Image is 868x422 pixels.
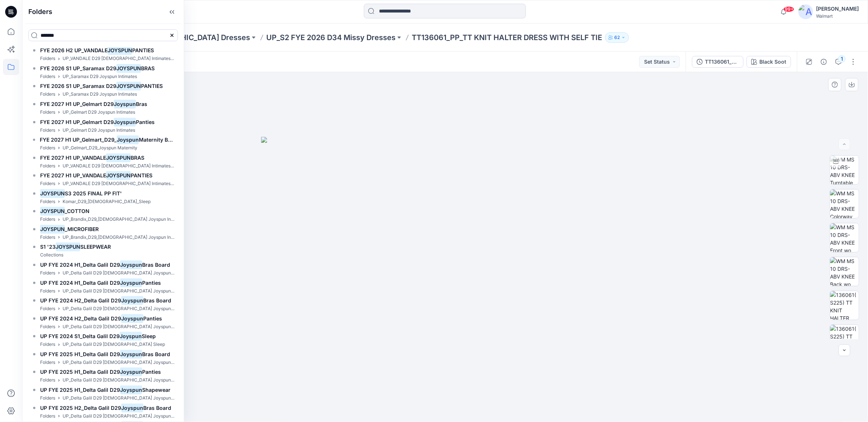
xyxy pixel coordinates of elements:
img: 136061(S225) TT KNIT HALTER DRESS 3D PPFS [830,291,859,320]
p: TT136061_PP_TT KNIT HALTER DRESS WITH SELF TIE [412,32,602,43]
p: Folders [40,341,55,348]
mark: Joyspun [114,99,136,109]
button: Black Soot [746,56,791,68]
p: Folders [40,234,55,241]
p: Folders [40,269,55,277]
span: FYE 2027 H1 UP_VANDALE [40,155,106,161]
mark: Joyspun [120,331,142,341]
span: PANTIES [141,83,163,89]
mark: JOYSPUN [40,206,65,216]
p: Folders [40,144,55,152]
p: Folders [40,216,55,223]
span: UP FYE 2025 H1_Delta Galil D29 [40,387,120,393]
p: Folders [40,73,55,81]
p: UP_Saramax D29 Joyspun Intimates [63,91,137,98]
span: _MICROFIBER [65,226,99,232]
span: PANTIES [132,47,154,53]
span: FYE 2026 H2 UP_VANDALE [40,47,108,53]
p: UP_Saramax D29 Joyspun Intimates [63,73,137,81]
p: UP_VANDALE D29 [DEMOGRAPHIC_DATA] Intimates - Joyspun [63,55,175,63]
button: 1 [833,56,844,68]
div: [PERSON_NAME] [816,4,859,13]
mark: JOYSPUN [116,81,141,91]
button: 62 [605,32,629,43]
span: Bras Board [142,262,170,268]
img: WM MS 10 DRS-ABV KNEE Front wo Avatar [830,223,859,252]
p: UP_Gelmart_D29_Joyspun Maternity [63,144,137,152]
mark: JOYSPUN [40,224,65,234]
button: Details [818,56,830,68]
p: UP_Delta Galil D29 [DEMOGRAPHIC_DATA] Joyspun Intimates [63,287,175,295]
span: Bras [136,101,147,107]
span: Panties [142,280,161,286]
mark: Joyspun [120,349,142,359]
span: Panties [143,315,162,322]
p: UP_Gelmart D29 Joyspun Intimates [63,109,135,116]
p: Folders [40,376,55,384]
p: UP_Delta Galil D29 [DEMOGRAPHIC_DATA] Joyspun Intimates [63,305,175,313]
span: Sleep [142,333,156,339]
span: S1 '23 [40,244,56,250]
p: Collections [40,251,63,259]
mark: Joyspun [120,260,142,270]
p: UP_Delta Galil D29 [DEMOGRAPHIC_DATA] Joyspun Intimates [63,269,175,277]
p: UP_S2 FYE 2026 D34 Missy Dresses [266,32,396,43]
p: Folders [40,359,55,366]
p: UP_Delta Galil D29 [DEMOGRAPHIC_DATA] Joyspun Intimates [63,323,175,331]
p: UP_Gelmart D29 Joyspun Intimates [63,127,135,134]
mark: Joyspun [114,117,136,127]
span: Bras Board [143,297,171,304]
span: FYE 2027 H1 UP_Gelmart D29 [40,101,114,107]
p: Folders [40,198,55,206]
img: WM MS 10 DRS-ABV KNEE Back wo Avatar [830,257,859,286]
p: UP_Delta Galil D29 [DEMOGRAPHIC_DATA] Sleep [63,341,165,348]
span: Bras Board [143,405,171,411]
p: Folders [40,162,55,170]
p: UP_Delta Galil D29 [DEMOGRAPHIC_DATA] Joyspun Intimates [63,394,175,402]
div: Black Soot [759,58,786,66]
span: FYE 2027 H1 UP_Gelmart D29 [40,119,114,125]
mark: JOYSPUN [40,188,65,198]
p: Folders [40,287,55,295]
mark: Joyspun [121,295,143,305]
img: WM MS 10 DRS-ABV KNEE Turntable with Avatar [830,156,859,184]
p: UP_Delta Galil D29 [DEMOGRAPHIC_DATA] Joyspun Intimates [63,412,175,420]
span: 99+ [783,6,794,12]
mark: JOYSPUN [116,63,141,73]
span: FYE 2027 H1 UP_Gelmart_D29_ [40,136,117,143]
mark: JOYSPUN [108,45,132,55]
span: UP FYE 2024 S1_Delta Galil D29 [40,333,120,339]
mark: Joyspun [117,135,139,145]
img: 136061(S225) TT KNIT HALTER DRESS 3D PPFS_MAP [830,325,859,354]
p: UP_Brandix_D29_[DEMOGRAPHIC_DATA] Joyspun Intimates [63,216,175,223]
span: BRAS [131,155,144,161]
mark: JOYSPUN [106,153,131,163]
p: Komar_D29_[DEMOGRAPHIC_DATA]_Sleep [63,198,151,206]
span: UP FYE 2025 H2_Delta Galil D29 [40,405,121,411]
span: UP FYE 2024 H2_Delta Galil D29 [40,297,121,304]
span: Panties [136,119,155,125]
span: FYE 2026 S1 UP_Saramax D29 [40,65,116,71]
p: Folders [40,412,55,420]
p: 62 [614,33,620,42]
div: 1 [838,55,846,63]
mark: Joyspun [121,313,143,323]
span: FYE 2027 H1 UP_VANDALE [40,172,106,178]
span: UP FYE 2024 H1_Delta Galil D29 [40,262,120,268]
span: PANTIES [131,172,152,178]
div: Walmart [816,13,859,19]
img: WM MS 10 DRS-ABV KNEE Colorway wo Avatar [830,189,859,218]
span: UP FYE 2025 H1_Delta Galil D29 [40,351,120,357]
mark: JOYSPUN [106,170,131,180]
mark: Joyspun [121,403,143,413]
span: UP FYE 2025 H1_Delta Galil D29 [40,369,120,375]
span: FYE 2026 S1 UP_Saramax D29 [40,83,116,89]
p: Folders [40,109,55,116]
p: Folders [40,394,55,402]
p: Folders [40,323,55,331]
button: TT136061_PP_TT Knit Halter Dress With Self Tie [692,56,744,68]
mark: JOYSPUN [56,242,80,252]
span: _COTTON [65,208,89,214]
span: BRAS [141,65,155,71]
mark: Joyspun [120,385,142,395]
